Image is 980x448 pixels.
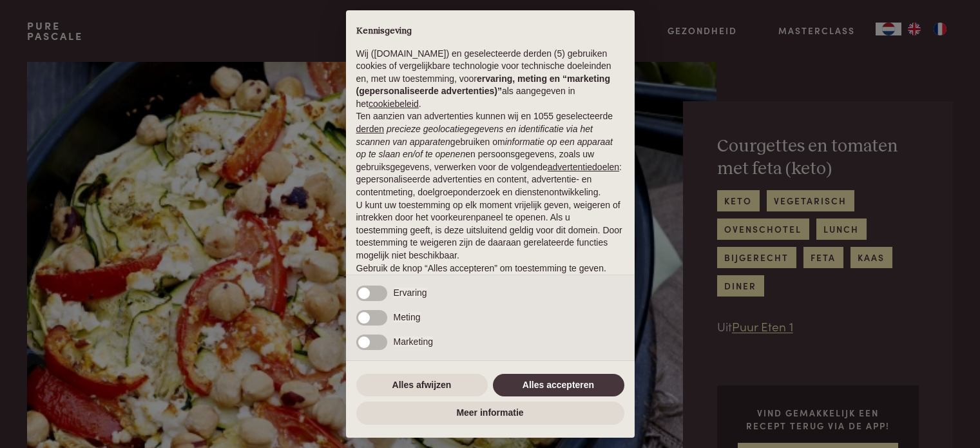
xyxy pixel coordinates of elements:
[356,123,385,136] button: derden
[394,287,427,298] span: Ervaring
[369,99,419,109] a: cookiebeleid
[356,199,624,262] p: U kunt uw toestemming op elk moment vrijelijk geven, weigeren of intrekken door het voorkeurenpan...
[548,161,619,174] button: advertentiedoelen
[356,137,613,160] em: informatie op een apparaat op te slaan en/of te openen
[356,402,624,425] button: Meer informatie
[394,336,433,347] span: Marketing
[356,73,610,97] strong: ervaring, meting en “marketing (gepersonaliseerde advertenties)”
[356,110,624,199] p: Ten aanzien van advertenties kunnen wij en 1055 geselecteerde gebruiken om en persoonsgegevens, z...
[394,312,421,322] span: Meting
[356,48,624,111] p: Wij ([DOMAIN_NAME]) en geselecteerde derden (5) gebruiken cookies of vergelijkbare technologie vo...
[356,124,593,147] em: precieze geolocatiegegevens en identificatie via het scannen van apparaten
[356,262,624,300] p: Gebruik de knop “Alles accepteren” om toestemming te geven. Gebruik de knop “Alles afwijzen” om d...
[493,374,624,397] button: Alles accepteren
[356,374,488,397] button: Alles afwijzen
[356,26,624,37] h2: Kennisgeving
